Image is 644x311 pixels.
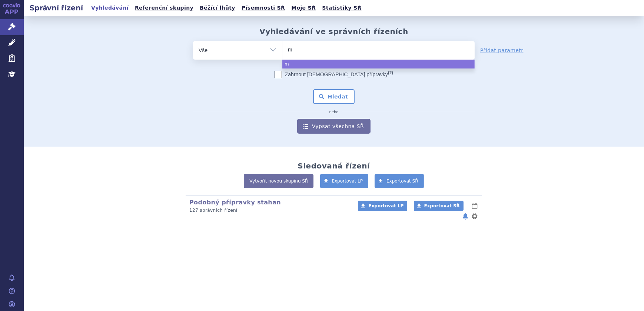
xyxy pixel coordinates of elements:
span: Exportovat LP [332,178,363,184]
button: lhůty [471,201,478,210]
p: 127 správních řízení [189,207,348,214]
h2: Sledovaná řízení [298,161,370,170]
span: Exportovat LP [368,203,404,208]
a: Podobný přípravky stahan [189,199,281,206]
button: Hledat [313,89,355,104]
a: Statistiky SŘ [320,3,364,13]
a: Vypsat všechna SŘ [297,119,371,134]
span: Exportovat SŘ [386,178,418,184]
a: Přidat parametr [480,47,524,54]
li: m [282,60,475,68]
label: Zahrnout [DEMOGRAPHIC_DATA] přípravky [275,71,393,78]
span: Exportovat SŘ [424,203,460,208]
h2: Vyhledávání ve správních řízeních [259,27,408,36]
a: Exportovat LP [358,201,407,211]
a: Exportovat SŘ [414,201,464,211]
button: nastavení [471,212,478,221]
a: Běžící lhůty [197,3,238,13]
a: Exportovat SŘ [375,174,424,188]
a: Vyhledávání [89,3,131,13]
i: nebo [326,110,342,114]
a: Moje SŘ [289,3,318,13]
abbr: (?) [388,70,393,75]
a: Vytvořit novou skupinu SŘ [244,174,313,188]
a: Písemnosti SŘ [239,3,287,13]
h2: Správní řízení [24,3,89,13]
a: Exportovat LP [320,174,369,188]
a: Referenční skupiny [133,3,196,13]
button: notifikace [462,212,469,221]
